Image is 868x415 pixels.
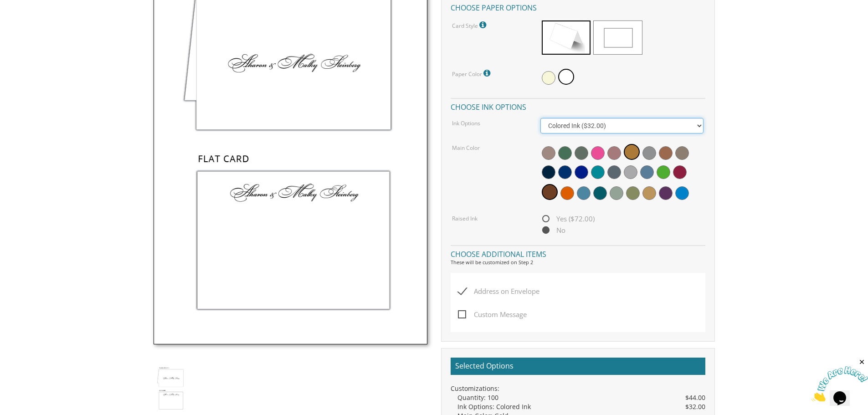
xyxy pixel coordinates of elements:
label: Ink Options [452,119,480,127]
label: Paper Color [452,67,493,79]
span: No [540,225,565,236]
iframe: chat widget [812,358,868,401]
h2: Selected Options [451,358,705,375]
span: Custom Message [458,309,527,320]
div: Ink Options: Colored Ink [457,402,705,411]
div: Quantity: 100 [457,393,705,402]
span: $44.00 [685,393,705,402]
span: Yes ($72.00) [540,213,595,225]
div: These will be customized on Step 2 [451,259,705,266]
h4: Choose ink options [451,98,705,114]
span: Address on Envelope [458,286,539,297]
label: Main Color [452,144,480,152]
label: Card Style [452,19,488,31]
div: Customizations: [451,384,705,393]
h4: Choose additional items [451,245,705,261]
span: $32.00 [685,402,705,411]
img: wedding-informal-style-14.jpg [154,363,188,413]
label: Raised Ink [452,215,478,222]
